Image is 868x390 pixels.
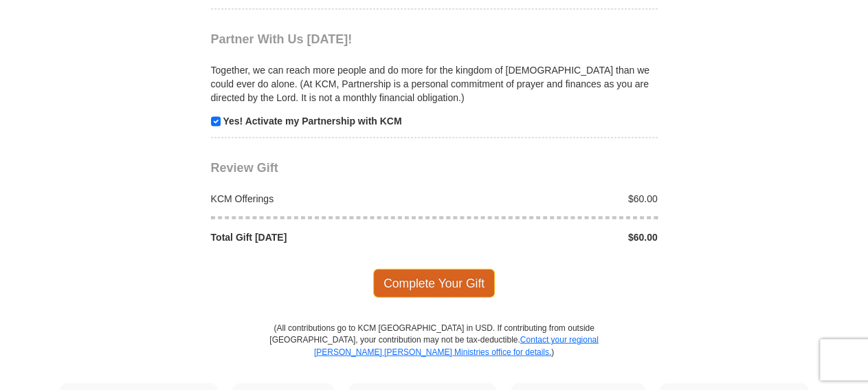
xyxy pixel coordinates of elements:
[211,32,353,46] span: Partner With Us [DATE]!
[314,335,599,356] a: Contact your regional [PERSON_NAME] [PERSON_NAME] Ministries office for details.
[434,192,665,206] div: $60.00
[211,161,278,175] span: Review Gift
[269,323,599,382] p: (All contributions go to KCM [GEOGRAPHIC_DATA] in USD. If contributing from outside [GEOGRAPHIC_D...
[203,230,434,244] div: Total Gift [DATE]
[211,63,658,105] p: Together, we can reach more people and do more for the kingdom of [DEMOGRAPHIC_DATA] than we coul...
[203,192,434,206] div: KCM Offerings
[434,230,665,244] div: $60.00
[223,116,401,127] strong: Yes! Activate my Partnership with KCM
[373,269,495,298] span: Complete Your Gift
